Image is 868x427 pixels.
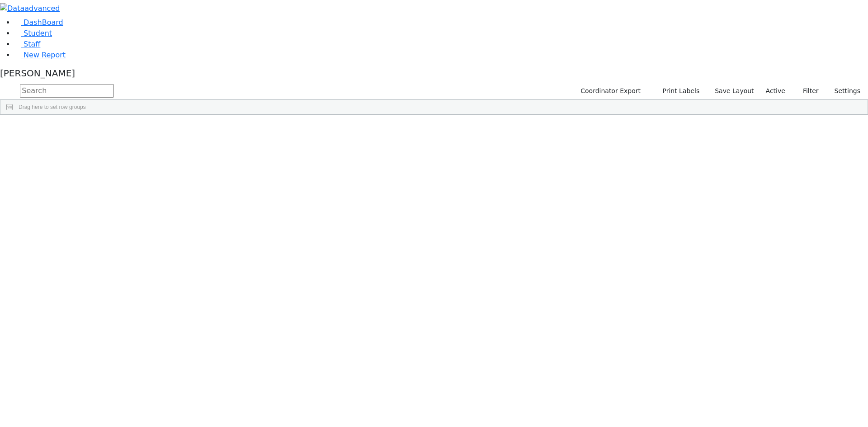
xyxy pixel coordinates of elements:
[652,84,703,98] button: Print Labels
[14,40,40,48] a: Staff
[14,29,52,38] a: Student
[823,84,864,98] button: Settings
[20,84,114,98] input: Search
[24,29,52,38] span: Student
[14,51,66,59] a: New Report
[19,104,86,110] span: Drag here to set row groups
[24,18,63,27] span: DashBoard
[575,84,645,98] button: Coordinator Export
[762,84,789,98] label: Active
[14,18,63,27] a: DashBoard
[24,51,66,59] span: New Report
[711,84,758,98] button: Save Layout
[791,84,823,98] button: Filter
[24,40,40,48] span: Staff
